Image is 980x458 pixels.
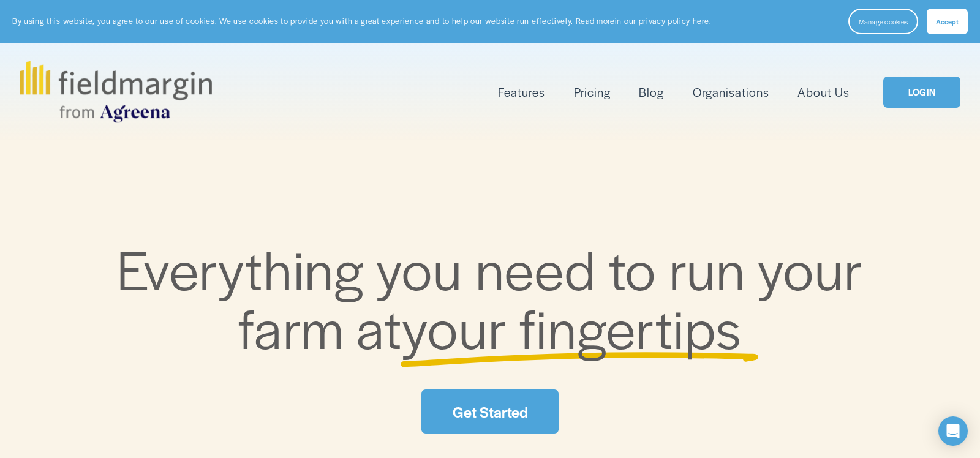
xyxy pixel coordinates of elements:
p: By using this website, you agree to our use of cookies. We use cookies to provide you with a grea... [12,15,711,27]
a: Blog [639,82,664,102]
a: Get Started [421,389,559,433]
button: Accept [927,9,968,34]
span: Everything you need to run your farm at [117,230,876,365]
span: your fingertips [402,288,742,365]
span: Features [498,83,545,101]
a: folder dropdown [498,82,545,102]
a: in our privacy policy here [615,15,709,26]
a: Organisations [693,82,769,102]
img: fieldmargin.com [20,61,212,122]
a: Pricing [574,82,611,102]
button: Manage cookies [848,9,918,34]
span: Accept [936,17,959,26]
a: About Us [797,82,850,102]
a: LOGIN [883,77,960,108]
div: Open Intercom Messenger [938,416,968,446]
span: Manage cookies [859,17,908,26]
